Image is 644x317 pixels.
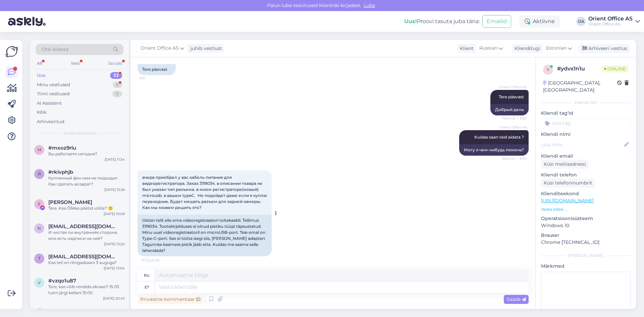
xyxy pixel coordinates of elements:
div: Вы работаете сегодня? [48,151,125,157]
div: [PERSON_NAME] [541,253,631,259]
div: Tiimi vestlused [37,91,70,97]
div: Klient [457,45,474,52]
p: Klienditeekond [541,190,631,197]
div: Arhiveeri vestlus [578,44,630,53]
div: Kas teil on rõngaskaani 3 auguga? [48,260,125,266]
div: Ostsin teilt eile oma videoregistraatori toitekaabli. Tellimus 3119034. Tootekirjelduses ei olnud... [138,215,272,256]
span: . [161,257,162,263]
div: Orient Office AS [588,16,633,21]
span: Kuidas saan teid aidata ? [474,135,524,140]
span: natalyamam3@gmail.com [48,223,118,229]
div: 6 [113,82,122,88]
div: [DATE] 13:04 [104,266,125,271]
div: И чистая ли внутренняя сторона или есть надписи на ней? [48,229,125,242]
span: Uued vestlused [64,130,95,136]
div: Minu vestlused [37,82,70,88]
p: Windows 10 [541,222,631,229]
div: OA [576,17,586,26]
div: Proovi tasuta juba täna: [404,17,480,25]
div: Socials [107,59,123,68]
span: m [38,147,41,152]
button: Emailid [482,15,511,28]
p: Kliendi telefon [541,171,631,178]
p: Vaata edasi ... [541,206,631,212]
div: Aktiivne [519,15,560,28]
div: [DATE] 13:20 [104,242,125,247]
span: Saada [506,296,526,302]
span: Russian [479,45,497,52]
div: Orient Office AS [588,21,633,27]
p: Kliendi tag'id [541,110,631,117]
span: Orient Office AS [141,45,179,52]
span: Nähtud ✓ 8:52 [501,116,527,121]
p: Brauser [541,232,631,239]
span: timakova.katrin@gmail.com [48,254,118,260]
div: 33 [110,72,122,79]
a: Orient Office ASOrient Office AS [588,16,640,27]
div: Küsi telefoninumbrit [541,178,595,188]
span: . [162,257,163,263]
div: et [145,281,149,293]
span: . [160,257,161,263]
p: Chrome [TECHNICAL_ID] [541,239,631,246]
input: Lisa tag [541,118,631,128]
div: Могу я чем-нибудь помочь? [459,144,529,156]
div: [DATE] 11:34 [105,157,125,162]
div: Arhiveeritud [37,118,64,125]
img: Askly Logo [5,45,18,58]
span: y [547,67,549,72]
div: juhib vestlust [188,45,222,52]
span: Luba [362,2,377,8]
div: AI Assistent [37,100,62,107]
a: [URL][DOMAIN_NAME] [541,198,594,204]
div: Tere, kas võib rendida ekraan? 15.05 tulrn järgi kellani 15:00 [48,284,125,296]
span: Estonian [546,45,567,52]
span: 8:51 [140,75,165,81]
div: # ydvx1n1u [557,65,601,73]
div: Privaatne kommentaar [138,295,203,304]
span: r [38,171,41,176]
span: Audu Gombi Gombi [48,308,100,314]
span: вчера приобрел у вас кабель питания для видеорегистратора. Заказ 3119034. в описании товара не бы... [142,175,268,210]
div: [DATE] 10:09 [104,211,125,216]
div: Tere. Kes Õlleka piletid võitis? 🙂 [48,205,125,211]
div: Kõik [37,109,47,116]
div: Купленный фен нам не подходит. Как сделать возврат? [48,175,125,187]
div: [DATE] 20:45 [103,296,125,301]
div: All [36,59,43,68]
span: Otsi kliente [42,46,68,53]
div: Uus [37,72,46,79]
p: Kliendi email [541,153,631,160]
span: #rkivphjb [48,169,73,175]
div: 0 [112,91,122,97]
p: Märkmed [541,263,631,270]
span: Nähtud ✓ 8:54 [501,156,527,161]
span: t [38,256,41,261]
b: Uus! [404,18,417,24]
div: Klienditugi [512,45,540,52]
span: Orient Office AS [499,125,527,130]
div: [DATE] 15:26 [104,187,125,192]
span: Eva-Maria Virnas [48,199,92,205]
span: E [38,202,41,207]
div: Kirjutab [138,257,529,264]
div: ru [144,270,150,281]
div: Web [69,59,81,68]
span: #vzqo1u87 [48,278,76,284]
div: [GEOGRAPHIC_DATA], [GEOGRAPHIC_DATA] [543,80,617,94]
p: Operatsioonisüsteem [541,215,631,222]
span: v [38,280,41,285]
div: Tere päevast [138,64,176,75]
p: Kliendi nimi [541,131,631,138]
div: Kliendi info [541,100,631,106]
span: Online [601,65,629,72]
span: Tere päevast [499,94,524,99]
span: Orient Office AS [499,85,527,90]
input: Lisa nimi [541,141,623,148]
span: n [38,226,41,231]
span: #mxoz9rlu [48,145,76,151]
div: Добрый день [490,104,529,115]
div: Küsi meiliaadressi [541,160,589,169]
